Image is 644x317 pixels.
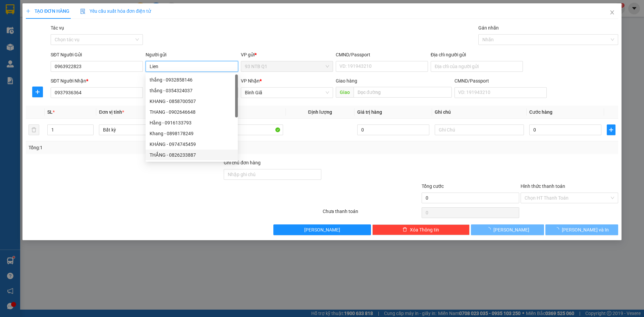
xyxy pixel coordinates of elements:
[372,224,470,235] button: deleteXóa Thông tin
[146,107,238,117] div: THANG - 0902646648
[150,98,234,105] div: KHANG - 0858700507
[554,227,562,232] span: loading
[103,125,184,135] span: Bất kỳ
[51,77,143,85] div: SĐT Người Nhận
[241,51,333,58] div: VP gửi
[146,85,238,96] div: thắng - 0354324037
[29,144,249,151] div: Tổng: 1
[3,3,97,16] li: Hoa Mai
[150,108,234,116] div: THANG - 0902646648
[336,51,428,58] div: CMND/Passport
[150,151,234,159] div: THẮNG - 0826233887
[150,141,234,148] div: KHÁNG - 0974745459
[146,96,238,107] div: KHANG - 0858700507
[146,128,238,139] div: Khang - 0898178249
[478,25,499,31] label: Gán nhãn
[3,37,8,42] span: environment
[80,9,86,14] img: icon
[357,109,382,115] span: Giá trị hàng
[245,61,329,71] span: 93 NTB Q1
[431,61,523,72] input: Địa chỉ của người gửi
[607,127,615,133] span: plus
[146,150,238,160] div: THẮNG - 0826233887
[3,29,46,36] li: VP 93 NTB Q1
[336,78,357,84] span: Giao hàng
[47,109,53,115] span: SL
[308,109,332,115] span: Định lượng
[245,88,329,98] span: Bình Giã
[3,37,45,64] b: 93 Nguyễn Thái Bình, [GEOGRAPHIC_DATA]
[150,130,234,137] div: Khang - 0898178249
[46,37,51,42] span: environment
[603,3,622,22] button: Close
[486,227,493,232] span: loading
[26,8,69,14] span: TẠO ĐƠN HÀNG
[336,87,354,98] span: Giao
[410,226,439,233] span: Xóa Thông tin
[304,226,340,233] span: [PERSON_NAME]
[529,109,552,115] span: Cước hàng
[51,25,64,31] label: Tác vụ
[150,76,234,84] div: thắng - 0932858146
[150,119,234,126] div: Hằng - 0916133793
[33,89,43,95] span: plus
[51,51,143,58] div: SĐT Người Gửi
[431,51,523,58] div: Địa chỉ người gửi
[99,109,124,115] span: Đơn vị tính
[609,10,615,15] span: close
[273,224,371,235] button: [PERSON_NAME]
[224,169,321,180] input: Ghi chú đơn hàng
[471,224,544,235] button: [PERSON_NAME]
[493,226,529,233] span: [PERSON_NAME]
[322,208,421,219] div: Chưa thanh toán
[607,124,615,135] button: plus
[224,160,261,165] label: Ghi chú đơn hàng
[357,124,429,135] input: 0
[80,8,151,14] span: Yêu cầu xuất hóa đơn điện tử
[562,226,609,233] span: [PERSON_NAME] và In
[150,87,234,94] div: thắng - 0354324037
[194,124,283,135] input: VD: Bàn, Ghế
[422,183,444,189] span: Tổng cước
[454,77,547,85] div: CMND/Passport
[354,87,452,98] input: Dọc đường
[402,227,407,232] span: delete
[26,9,31,13] span: plus
[241,78,260,84] span: VP Nhận
[146,139,238,150] div: KHÁNG - 0974745459
[29,124,39,135] button: delete
[146,117,238,128] div: Hằng - 0916133793
[435,124,524,135] input: Ghi Chú
[32,87,43,97] button: plus
[46,37,89,50] b: 154/1 Bình Giã, P 8
[3,3,27,27] img: logo.jpg
[521,183,565,189] label: Hình thức thanh toán
[146,74,238,85] div: thắng - 0932858146
[46,29,89,36] li: VP Bình Giã
[432,106,527,119] th: Ghi chú
[146,51,238,58] div: Người gửi
[545,224,618,235] button: [PERSON_NAME] và In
